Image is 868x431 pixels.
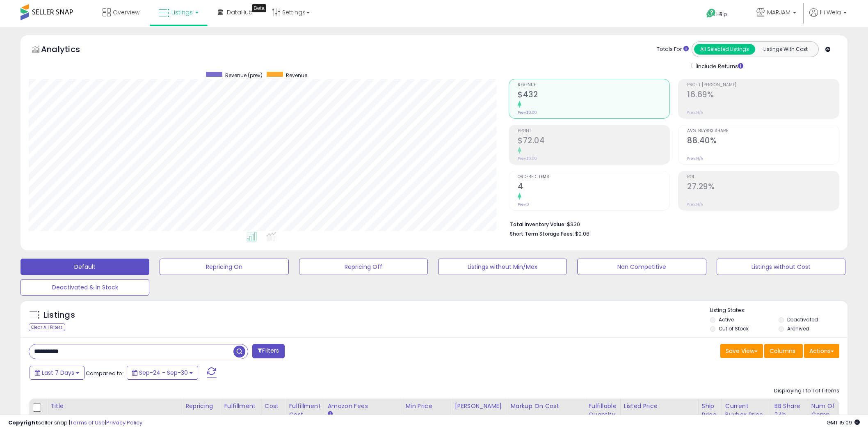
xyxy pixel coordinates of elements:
[755,44,816,55] button: Listings With Cost
[687,129,839,133] span: Avg. Buybox Share
[687,110,703,115] small: Prev: N/A
[106,419,142,426] a: Privacy Policy
[510,219,833,229] li: $330
[518,110,537,115] small: Prev: $0.00
[767,8,790,16] span: MARJAM
[687,202,703,207] small: Prev: N/A
[510,230,574,237] b: Short Term Storage Fees:
[764,344,803,358] button: Columns
[227,8,253,16] span: DataHub
[717,259,845,275] button: Listings without Cost
[687,182,839,193] h2: 27.29%
[770,347,795,355] span: Columns
[687,175,839,179] span: ROI
[518,156,537,161] small: Prev: $0.00
[787,316,818,323] label: Deactivated
[720,344,763,358] button: Save View
[811,402,841,419] div: Num of Comp.
[774,402,804,419] div: BB Share 24h.
[438,259,567,275] button: Listings without Min/Max
[820,8,841,16] span: Hi Wela
[139,369,188,377] span: Sep-24 - Sep-30
[8,419,142,427] div: seller snap | |
[160,259,288,275] button: Repricing On
[70,419,105,426] a: Terms of Use
[725,402,767,419] div: Current Buybox Price
[657,46,689,53] div: Totals For
[286,72,307,79] span: Revenue
[42,369,74,377] span: Last 7 Days
[41,44,96,57] h5: Analytics
[127,366,198,380] button: Sep-24 - Sep-30
[719,316,734,323] label: Active
[518,90,669,101] h2: $432
[588,402,617,419] div: Fulfillable Quantity
[185,402,217,410] div: Repricing
[224,402,257,410] div: Fulfillment
[171,8,193,16] span: Listings
[518,202,529,207] small: Prev: 0
[29,323,65,331] div: Clear All Filters
[252,4,266,12] div: Tooltip anchor
[687,83,839,87] span: Profit [PERSON_NAME]
[43,309,75,321] h5: Listings
[700,2,743,27] a: Help
[687,156,703,161] small: Prev: N/A
[252,344,284,358] button: Filters
[774,387,839,395] div: Displaying 1 to 1 of 1 items
[50,402,178,410] div: Title
[716,11,727,18] span: Help
[694,44,755,55] button: All Selected Listings
[518,182,669,193] h2: 4
[265,402,282,410] div: Cost
[289,402,320,419] div: Fulfillment Cost
[8,419,38,426] strong: Copyright
[327,402,398,410] div: Amazon Fees
[577,259,706,275] button: Non Competitive
[113,8,139,16] span: Overview
[299,259,428,275] button: Repricing Off
[510,221,566,228] b: Total Inventory Value:
[518,83,669,87] span: Revenue
[86,369,123,377] span: Compared to:
[30,366,85,380] button: Last 7 Days
[21,279,149,296] button: Deactivated & In Stock
[327,410,332,418] small: Amazon Fees.
[719,325,749,332] label: Out of Stock
[455,402,503,410] div: [PERSON_NAME]
[710,307,847,314] p: Listing States:
[518,175,669,179] span: Ordered Items
[510,402,581,410] div: Markup on Cost
[804,344,839,358] button: Actions
[624,402,695,410] div: Listed Price
[702,402,718,419] div: Ship Price
[687,136,839,147] h2: 88.40%
[575,230,589,238] span: $0.06
[827,419,860,426] span: 2025-10-8 15:09 GMT
[687,90,839,101] h2: 16.69%
[685,61,753,71] div: Include Returns
[518,136,669,147] h2: $72.04
[787,325,809,332] label: Archived
[405,402,448,410] div: Min Price
[507,399,585,431] th: The percentage added to the cost of goods (COGS) that forms the calculator for Min & Max prices.
[518,129,669,133] span: Profit
[225,72,263,79] span: Revenue (prev)
[809,8,847,27] a: Hi Wela
[21,259,149,275] button: Default
[706,8,716,18] i: Get Help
